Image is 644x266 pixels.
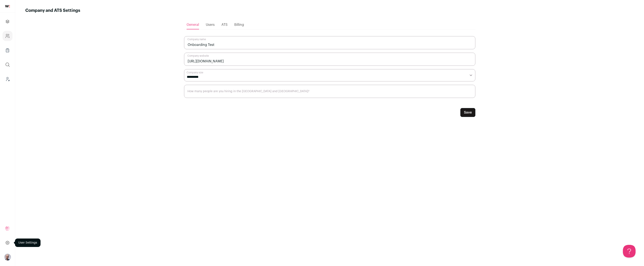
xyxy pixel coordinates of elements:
[3,45,12,55] a: Company Lists
[3,31,12,41] a: Company and ATS Settings
[221,21,228,29] a: ATS
[460,108,475,117] button: Save
[4,254,11,261] img: 13037945-medium_jpg
[184,36,475,49] input: Company name
[184,53,475,66] input: Company website
[234,23,244,26] span: Billing
[221,23,228,26] span: ATS
[4,254,11,261] button: Open dropdown
[234,21,244,29] a: Billing
[184,85,475,98] input: How many people are you hiring in the US and Canada?
[5,5,10,7] img: wellfound-shorthand-0d5821cbd27db2630d0214b213865d53afaa358527fdda9d0ea32b1df1b89c2c.svg
[623,245,636,258] iframe: Help Scout Beacon - Open
[3,74,12,84] a: Leads (Backoffice)
[15,239,41,247] div: User Settings
[206,23,215,26] span: Users
[206,21,215,29] a: Users
[25,8,80,14] h1: Company and ATS Settings
[3,16,12,27] a: Projects
[187,23,199,26] span: General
